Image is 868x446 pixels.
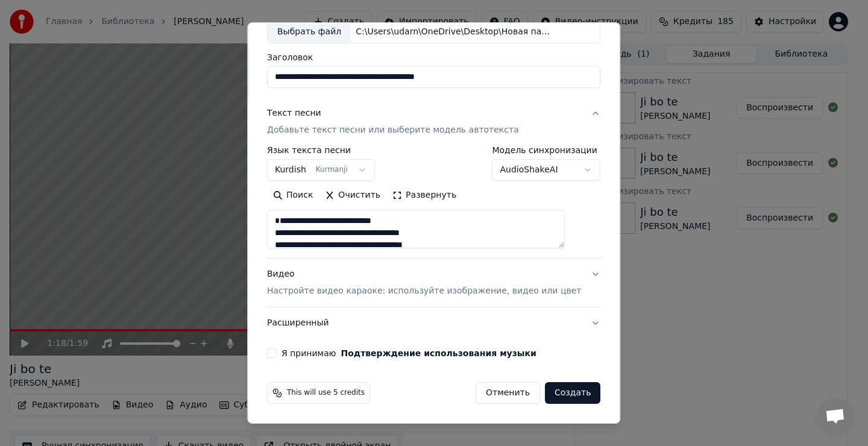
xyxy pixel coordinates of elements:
[281,349,536,357] label: Я принимаю
[351,26,556,38] div: C:\Users\udarn\OneDrive\Desktop\Новая папка\Jiyan u hez . Автор. [PERSON_NAME].mp4
[287,388,365,398] span: This will use 5 credits
[267,107,321,119] div: Текст песни
[267,146,600,258] div: Текст песниДобавьте текст песни или выберите модель автотекста
[267,98,600,146] button: Текст песниДобавьте текст песни или выберите модель автотекста
[492,146,601,154] label: Модель синхронизации
[341,349,536,357] button: Я принимаю
[476,382,540,404] button: Отменить
[319,186,387,205] button: Очистить
[267,285,581,297] p: Настройте видео караоке: используйте изображение, видео или цвет
[267,307,600,339] button: Расширенный
[267,124,519,136] p: Добавьте текст песни или выберите модель автотекста
[386,186,462,205] button: Развернуть
[267,268,581,297] div: Видео
[267,146,375,154] label: Язык текста песни
[267,259,600,307] button: ВидеоНастройте видео караоке: используйте изображение, видео или цвет
[545,382,600,404] button: Создать
[267,186,319,205] button: Поиск
[268,21,351,43] div: Выбрать файл
[267,53,600,61] label: Заголовок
